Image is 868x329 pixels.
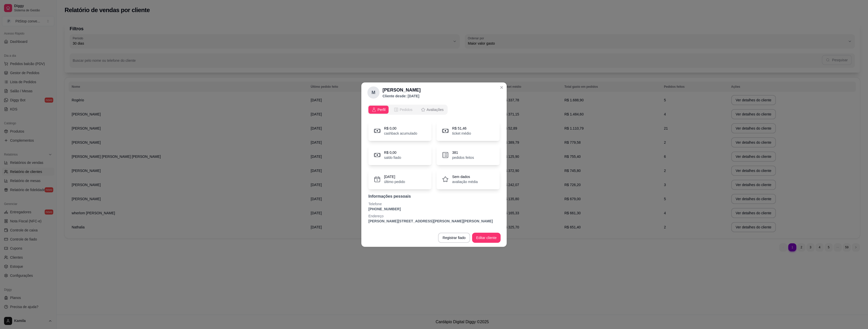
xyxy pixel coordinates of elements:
[452,150,474,155] p: 381
[383,86,421,94] h2: [PERSON_NAME]
[452,174,478,179] p: Sem dados
[367,105,448,115] div: opções
[384,131,417,136] p: cashback acumulado
[384,179,405,184] p: último pedido
[368,193,500,199] p: Informações pessoais
[400,107,413,112] span: Pedidos
[368,206,500,212] p: [PHONE_NUMBER]
[452,179,478,184] p: avaliação média
[377,107,386,112] span: Perfil
[384,155,401,160] p: saldo fiado
[452,126,471,131] p: R$ 51,46
[438,233,470,243] button: Registrar fiado
[367,86,379,99] div: M
[498,83,506,92] button: Close
[384,150,401,155] p: R$ 0,00
[368,219,500,224] p: [PERSON_NAME][STREET_ADDRESS][PERSON_NAME][PERSON_NAME]
[367,105,501,115] div: opções
[452,155,474,160] p: pedidos feitos
[427,107,444,112] span: Avaliações
[452,131,471,136] p: ticket médio
[383,94,421,99] p: Cliente desde: [DATE]
[472,233,501,243] button: Editar cliente
[384,174,405,179] p: [DATE]
[368,214,500,219] p: Endereço
[368,201,500,206] p: Telefone
[384,126,417,131] p: R$ 0,00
